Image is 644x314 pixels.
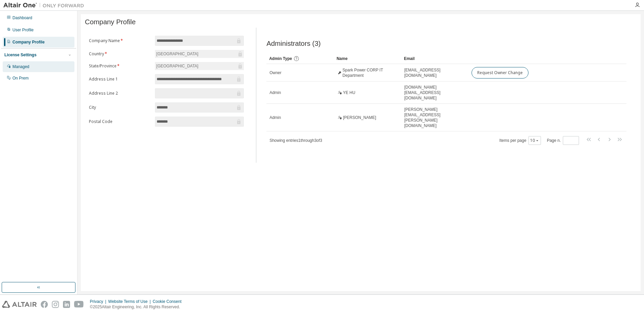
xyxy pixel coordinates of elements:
img: facebook.svg [41,301,48,308]
span: Admin [269,90,281,95]
div: Website Terms of Use [108,299,153,304]
img: altair_logo.svg [2,301,37,308]
label: Country [89,51,151,57]
span: Administrators (3) [266,40,321,48]
label: State/Province [89,63,151,69]
div: [GEOGRAPHIC_DATA] [155,62,244,70]
div: [GEOGRAPHIC_DATA] [155,50,199,58]
div: User Profile [12,27,34,33]
img: instagram.svg [52,301,59,308]
div: Company Profile [12,39,44,45]
p: © 2025 Altair Engineering, Inc. All Rights Reserved. [90,304,186,310]
span: Admin [269,115,281,120]
div: [GEOGRAPHIC_DATA] [155,62,199,70]
span: [DOMAIN_NAME][EMAIL_ADDRESS][DOMAIN_NAME] [404,85,465,101]
span: [EMAIL_ADDRESS][DOMAIN_NAME] [404,67,465,78]
div: Dashboard [12,15,32,21]
div: On Prem [12,75,29,81]
span: Spark Power CORP IT Department [343,67,398,78]
label: Company Name [89,38,151,43]
div: Email [404,53,466,64]
span: Items per page [500,136,541,145]
label: Address Line 1 [89,76,151,82]
span: YE HU [343,90,355,95]
button: Request Owner Change [472,67,528,78]
span: [PERSON_NAME][EMAIL_ADDRESS][PERSON_NAME][DOMAIN_NAME] [404,107,465,128]
label: Address Line 2 [89,91,151,96]
label: City [89,105,151,110]
img: linkedin.svg [63,301,70,308]
span: Admin Type [269,56,292,61]
div: Name [336,53,398,64]
div: Cookie Consent [153,299,185,304]
img: youtube.svg [74,301,84,308]
div: License Settings [4,52,36,58]
button: 10 [530,138,539,143]
span: [PERSON_NAME] [343,115,376,120]
span: Showing entries 1 through 3 of 3 [269,138,322,143]
div: Managed [12,64,29,69]
label: Postal Code [89,119,151,124]
span: Owner [269,70,281,75]
span: Page n. [547,136,579,145]
div: Privacy [90,299,108,304]
span: Company Profile [85,18,136,26]
img: Altair One [3,2,88,9]
div: [GEOGRAPHIC_DATA] [155,50,244,58]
